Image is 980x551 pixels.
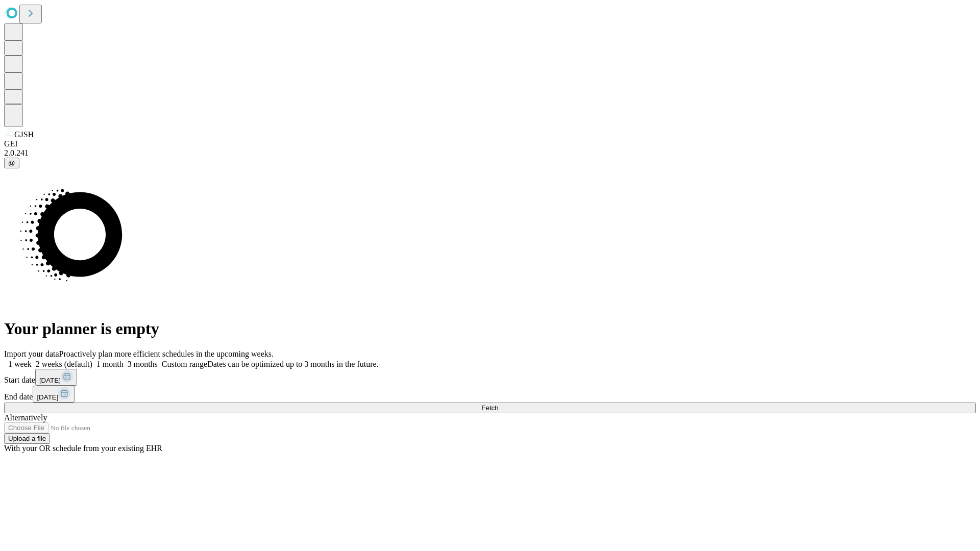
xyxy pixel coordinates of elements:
span: 1 month [96,360,124,368]
span: 3 months [128,360,158,368]
span: 1 week [8,360,32,368]
div: GEI [4,139,976,148]
span: [DATE] [39,377,61,384]
span: [DATE] [37,393,58,401]
span: Alternatively [4,413,47,422]
span: Dates can be optimized up to 3 months in the future. [207,360,378,368]
span: Fetch [481,404,498,412]
span: With your OR schedule from your existing EHR [4,444,162,453]
span: @ [8,159,15,167]
div: 2.0.241 [4,148,976,158]
span: GJSH [14,130,34,139]
button: @ [4,158,19,168]
h1: Your planner is empty [4,319,976,338]
span: 2 weeks (default) [36,360,92,368]
span: Proactively plan more efficient schedules in the upcoming weeks. [59,349,274,358]
div: End date [4,386,976,403]
span: Custom range [162,360,207,368]
button: Fetch [4,403,976,413]
span: Import your data [4,349,59,358]
button: [DATE] [33,386,75,403]
button: Upload a file [4,433,50,444]
div: Start date [4,369,976,386]
button: [DATE] [35,369,77,386]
